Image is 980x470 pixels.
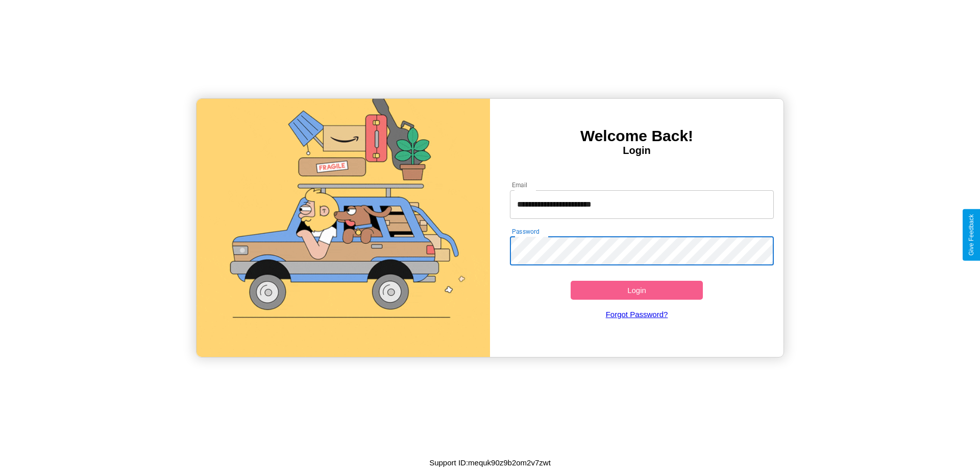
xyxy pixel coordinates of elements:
[505,300,769,329] a: Forgot Password?
[968,214,975,256] div: Give Feedback
[490,145,783,156] h4: Login
[490,127,783,145] h3: Welcome Back!
[512,181,528,189] label: Email
[512,227,539,236] label: Password
[571,281,703,300] button: Login
[197,99,490,357] img: gif
[429,456,551,469] p: Support ID: mequk90z9b2om2v7zwt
